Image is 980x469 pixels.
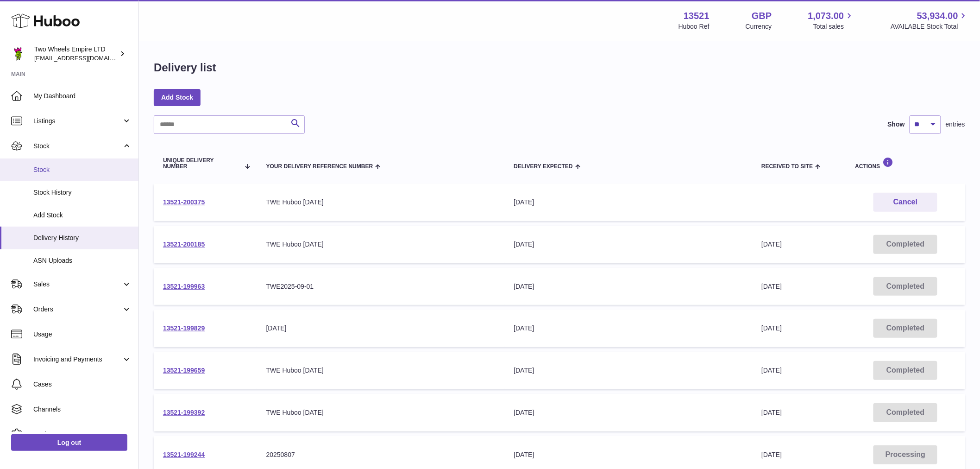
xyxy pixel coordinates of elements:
span: ASN Uploads [33,256,132,265]
div: 20250807 [266,450,496,459]
div: [DATE] [514,324,743,333]
span: Usage [33,330,132,339]
span: Channels [33,405,132,414]
span: Stock [33,142,122,151]
span: Total sales [813,22,854,31]
a: Add Stock [154,89,201,106]
span: My Dashboard [33,92,132,101]
div: Currency [746,22,772,31]
a: 13521-199244 [163,451,205,458]
span: Listings [33,117,122,126]
div: TWE Huboo [DATE] [266,240,496,249]
div: TWE Huboo [DATE] [266,198,496,207]
a: 13521-200185 [163,241,205,248]
span: Stock [33,165,132,174]
span: Stock History [33,188,132,197]
img: justas@twowheelsempire.com [11,47,25,61]
div: Actions [855,157,956,170]
span: 1,073.00 [808,10,844,22]
a: 53,934.00 AVAILABLE Stock Total [891,10,969,31]
a: 13521-200375 [163,198,205,206]
label: Show [888,120,905,129]
span: Sales [33,280,122,289]
span: Add Stock [33,211,132,220]
span: entries [946,120,965,129]
span: Your Delivery Reference Number [266,164,373,170]
button: Cancel [873,193,937,212]
div: [DATE] [514,408,743,417]
div: Huboo Ref [678,22,710,31]
span: 53,934.00 [917,10,958,22]
span: AVAILABLE Stock Total [891,22,969,31]
div: TWE Huboo [DATE] [266,366,496,375]
span: Unique Delivery Number [163,158,239,170]
span: Settings [33,430,132,439]
span: Invoicing and Payments [33,355,122,364]
a: 13521-199829 [163,324,205,332]
span: [DATE] [761,409,782,416]
span: Delivery Expected [514,164,572,170]
div: [DATE] [514,450,743,459]
div: TWE Huboo [DATE] [266,408,496,417]
span: Orders [33,305,122,314]
div: [DATE] [514,240,743,249]
div: [DATE] [514,198,743,207]
div: [DATE] [266,324,496,333]
span: [DATE] [761,451,782,458]
h1: Delivery list [154,60,216,75]
span: [EMAIL_ADDRESS][DOMAIN_NAME] [34,54,136,62]
span: Delivery History [33,234,132,242]
span: [DATE] [761,241,782,248]
a: 13521-199392 [163,409,205,416]
a: 13521-199963 [163,283,205,290]
div: [DATE] [514,366,743,375]
span: Received to Site [761,164,813,170]
div: TWE2025-09-01 [266,282,496,291]
span: [DATE] [761,367,782,374]
a: 1,073.00 Total sales [808,10,855,31]
strong: GBP [752,10,772,22]
a: 13521-199659 [163,367,205,374]
div: [DATE] [514,282,743,291]
span: Cases [33,380,132,389]
span: [DATE] [761,283,782,290]
strong: 13521 [684,10,710,22]
span: [DATE] [761,324,782,332]
a: Log out [11,434,127,451]
div: Two Wheels Empire LTD [34,45,118,63]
